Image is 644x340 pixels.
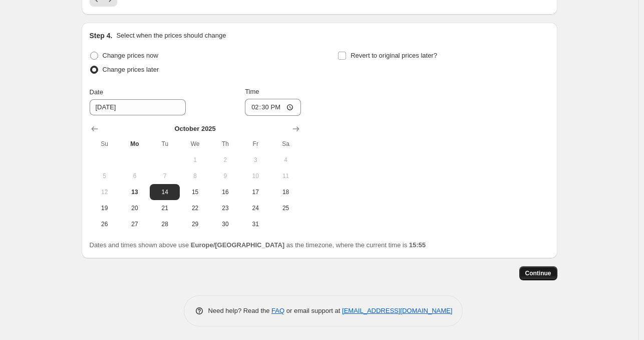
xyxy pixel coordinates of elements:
[244,140,266,148] span: Fr
[274,140,296,148] span: Sa
[214,220,236,228] span: 30
[284,307,342,314] span: or email support at
[154,172,176,180] span: 7
[154,188,176,196] span: 14
[94,204,116,212] span: 19
[244,156,266,164] span: 3
[210,184,240,200] button: Thursday October 16 2025
[90,184,120,200] button: Sunday October 12 2025
[270,184,300,200] button: Saturday October 18 2025
[103,52,158,59] span: Change prices now
[88,122,102,136] button: Show previous month, September 2025
[124,140,146,148] span: Mo
[154,140,176,148] span: Tu
[154,220,176,228] span: 28
[274,156,296,164] span: 4
[94,140,116,148] span: Su
[120,136,150,152] th: Monday
[90,168,120,184] button: Sunday October 5 2025
[184,220,206,228] span: 29
[245,88,259,95] span: Time
[180,216,210,232] button: Wednesday October 29 2025
[184,140,206,148] span: We
[519,266,557,280] button: Continue
[244,220,266,228] span: 31
[210,216,240,232] button: Thursday October 30 2025
[94,172,116,180] span: 5
[184,156,206,164] span: 1
[240,168,270,184] button: Friday October 10 2025
[90,31,113,41] h2: Step 4.
[240,200,270,216] button: Friday October 24 2025
[124,220,146,228] span: 27
[184,172,206,180] span: 8
[150,200,180,216] button: Tuesday October 21 2025
[154,204,176,212] span: 21
[116,31,226,41] p: Select when the prices should change
[210,136,240,152] th: Thursday
[274,188,296,196] span: 18
[184,188,206,196] span: 15
[120,200,150,216] button: Monday October 20 2025
[180,152,210,168] button: Wednesday October 1 2025
[214,140,236,148] span: Th
[90,99,186,115] input: 10/13/2025
[210,168,240,184] button: Thursday October 9 2025
[90,241,426,249] span: Dates and times shown above use as the timezone, where the current time is
[240,184,270,200] button: Friday October 17 2025
[90,200,120,216] button: Sunday October 19 2025
[245,99,301,116] input: 12:00
[120,168,150,184] button: Monday October 6 2025
[124,204,146,212] span: 20
[94,188,116,196] span: 12
[214,188,236,196] span: 16
[525,269,551,277] span: Continue
[244,188,266,196] span: 17
[90,136,120,152] th: Sunday
[270,136,300,152] th: Saturday
[289,122,303,136] button: Show next month, November 2025
[124,172,146,180] span: 6
[90,88,103,96] span: Date
[210,152,240,168] button: Thursday October 2 2025
[150,136,180,152] th: Tuesday
[180,168,210,184] button: Wednesday October 8 2025
[270,168,300,184] button: Saturday October 11 2025
[342,307,452,314] a: [EMAIL_ADDRESS][DOMAIN_NAME]
[214,156,236,164] span: 2
[214,172,236,180] span: 9
[208,307,272,314] span: Need help? Read the
[214,204,236,212] span: 23
[180,184,210,200] button: Wednesday October 15 2025
[274,172,296,180] span: 11
[240,152,270,168] button: Friday October 3 2025
[103,66,159,73] span: Change prices later
[409,241,426,249] b: 15:55
[240,136,270,152] th: Friday
[180,136,210,152] th: Wednesday
[271,307,284,314] a: FAQ
[150,168,180,184] button: Tuesday October 7 2025
[150,216,180,232] button: Tuesday October 28 2025
[120,184,150,200] button: Today Monday October 13 2025
[244,204,266,212] span: 24
[270,152,300,168] button: Saturday October 4 2025
[90,216,120,232] button: Sunday October 26 2025
[274,204,296,212] span: 25
[270,200,300,216] button: Saturday October 25 2025
[351,52,437,59] span: Revert to original prices later?
[124,188,146,196] span: 13
[150,184,180,200] button: Tuesday October 14 2025
[210,200,240,216] button: Thursday October 23 2025
[120,216,150,232] button: Monday October 27 2025
[180,200,210,216] button: Wednesday October 22 2025
[240,216,270,232] button: Friday October 31 2025
[94,220,116,228] span: 26
[191,241,284,249] b: Europe/[GEOGRAPHIC_DATA]
[184,204,206,212] span: 22
[244,172,266,180] span: 10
